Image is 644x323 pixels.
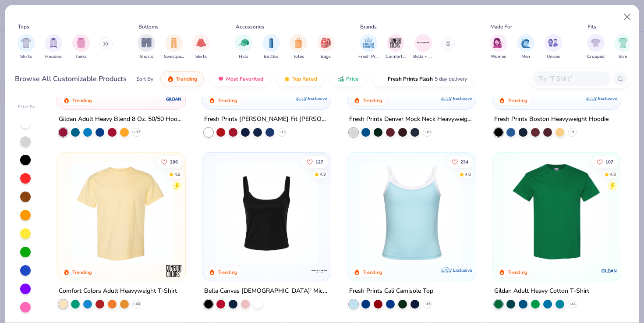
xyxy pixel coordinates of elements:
[619,53,627,60] span: Slim
[235,34,252,60] div: filter for Hats
[279,130,285,135] span: + 15
[196,38,206,48] img: Skirts Image
[319,171,326,178] div: 4.9
[601,262,618,280] img: Gildan logo
[358,53,379,60] span: Fresh Prints
[142,38,152,48] img: Shorts Image
[388,75,433,82] span: Fresh Prints Flash
[290,34,307,60] button: filter button
[331,71,365,86] button: Price
[321,38,330,48] img: Bags Image
[465,171,471,178] div: 4.8
[592,156,618,168] button: Like
[453,267,472,273] span: Exclusive
[134,130,140,135] span: + 37
[372,71,474,86] button: Fresh Prints Flash5 day delivery
[453,96,472,101] span: Exclusive
[413,53,433,60] span: Bella + Canvas
[605,160,613,164] span: 107
[76,38,86,48] img: Tanks Image
[292,75,317,82] span: Top Rated
[283,75,290,82] img: TopRated.gif
[587,34,605,60] button: filter button
[389,36,402,50] img: Comfort Colors Image
[21,38,31,48] img: Shirts Image
[379,75,386,82] img: flash.gif
[59,286,177,297] div: Comfort Colors Adult Heavyweight T-Shirt
[490,34,507,60] button: filter button
[49,38,58,48] img: Hoodies Image
[360,23,377,31] div: Brands
[140,53,153,60] span: Shorts
[18,34,35,60] div: filter for Shirts
[501,161,612,263] img: db319196-8705-402d-8b46-62aaa07ed94f
[164,34,184,60] div: filter for Sweatpants
[491,53,506,60] span: Women
[192,34,210,60] div: filter for Skirts
[166,90,183,108] img: Gildan logo
[264,53,279,60] span: Bottles
[614,34,632,60] div: filter for Slim
[619,9,636,25] button: Close
[138,34,155,60] div: filter for Shorts
[294,38,303,48] img: Totes Image
[587,34,605,60] div: filter for Cropped
[447,156,473,168] button: Like
[164,53,184,60] span: Sweatpants
[386,34,406,60] div: filter for Comfort Colors
[358,34,379,60] div: filter for Fresh Prints
[317,34,335,60] div: filter for Bags
[386,53,406,60] span: Comfort Colors
[460,160,468,164] span: 234
[134,302,140,307] span: + 60
[413,34,433,60] button: filter button
[493,38,503,48] img: Women Image
[15,74,127,84] div: Browse All Customizable Products
[311,262,328,280] img: Bella + Canvas logo
[570,130,574,135] span: + 9
[591,38,601,48] img: Cropped Image
[157,156,182,168] button: Like
[72,34,90,60] div: filter for Tanks
[435,74,467,84] span: 5 day delivery
[45,34,62,60] div: filter for Hoodies
[346,75,359,82] span: Price
[136,75,153,83] div: Sort By
[211,161,322,263] img: 8af284bf-0d00-45ea-9003-ce4b9a3194ad
[494,114,609,125] div: Fresh Prints Boston Heavyweight Hoodie
[521,38,531,48] img: Men Image
[386,34,406,60] button: filter button
[262,34,280,60] div: filter for Bottles
[45,53,62,60] span: Hoodies
[59,114,184,125] div: Gildan Adult Heavy Blend 8 Oz. 50/50 Hooded Sweatshirt
[317,34,335,60] button: filter button
[138,34,155,60] button: filter button
[277,71,324,86] button: Top Rated
[547,53,560,60] span: Unisex
[598,96,617,101] span: Exclusive
[569,302,576,307] span: + 44
[362,36,375,50] img: Fresh Prints Image
[302,156,327,168] button: Like
[322,161,433,263] img: 80dc4ece-0e65-4f15-94a6-2a872a258fbd
[358,34,379,60] button: filter button
[349,114,474,125] div: Fresh Prints Denver Mock Neck Heavyweight Sweatshirt
[167,75,174,82] img: trending.gif
[321,53,331,60] span: Bags
[266,38,276,48] img: Bottles Image
[614,34,632,60] button: filter button
[548,38,558,48] img: Unisex Image
[72,34,90,60] button: filter button
[517,34,534,60] button: filter button
[262,34,280,60] button: filter button
[176,75,197,82] span: Trending
[204,286,329,297] div: Bella Canvas [DEMOGRAPHIC_DATA]' Micro Ribbed Scoop Tank
[315,160,323,164] span: 127
[538,74,605,84] input: Try "T-Shirt"
[239,38,249,48] img: Hats Image
[217,75,224,82] img: most_fav.gif
[587,53,605,60] span: Cropped
[239,53,248,60] span: Hats
[18,34,35,60] button: filter button
[467,161,578,263] img: 61d0f7fa-d448-414b-acbf-5d07f88334cb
